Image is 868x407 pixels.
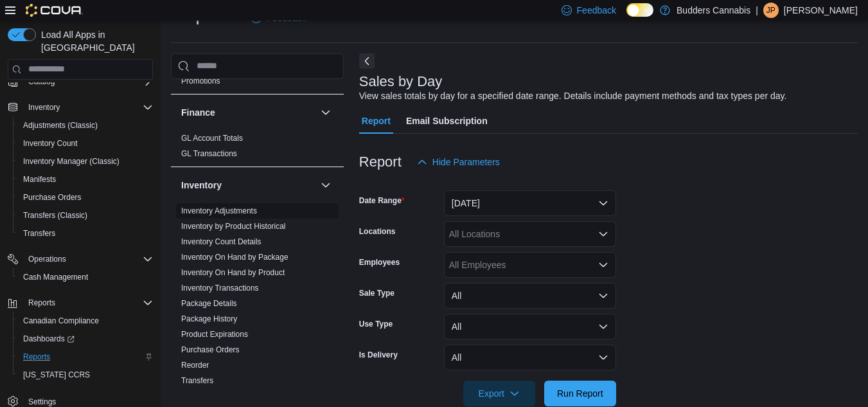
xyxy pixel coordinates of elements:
[181,179,315,192] button: Inventory
[318,177,333,193] button: Inventory
[766,3,775,18] span: JP
[626,3,653,17] input: Dark Mode
[28,102,60,113] span: Inventory
[18,331,153,347] span: Dashboards
[18,349,153,365] span: Reports
[23,295,60,311] button: Reports
[359,319,393,329] label: Use Type
[677,3,750,18] p: Budders Cannabis
[763,3,779,18] div: Jessica Patterson
[13,206,158,224] button: Transfers (Classic)
[18,226,60,241] a: Transfers
[181,253,288,262] a: Inventory On Hand by Package
[181,314,237,324] span: Package History
[181,221,286,231] span: Inventory by Product Historical
[13,188,158,206] button: Purchase Orders
[181,149,237,158] a: GL Transactions
[13,170,158,188] button: Manifests
[18,118,103,133] a: Adjustments (Classic)
[181,299,237,308] a: Package Details
[13,366,158,384] button: [US_STATE] CCRS
[181,298,237,309] span: Package Details
[23,251,71,267] button: Operations
[13,152,158,170] button: Inventory Manager (Classic)
[181,206,257,215] a: Inventory Adjustments
[18,269,153,285] span: Cash Management
[23,370,90,380] span: [US_STATE] CCRS
[13,134,158,152] button: Inventory Count
[362,108,391,134] span: Report
[181,106,215,119] h3: Finance
[784,3,858,18] p: [PERSON_NAME]
[23,156,120,167] span: Inventory Manager (Classic)
[598,229,608,239] button: Open list of options
[23,272,88,282] span: Cash Management
[444,345,616,370] button: All
[756,3,758,18] p: |
[18,172,153,187] span: Manifests
[28,298,55,308] span: Reports
[544,381,616,406] button: Run Report
[181,106,315,119] button: Finance
[23,100,153,115] span: Inventory
[18,208,153,223] span: Transfers (Classic)
[181,76,220,86] span: Promotions
[444,314,616,339] button: All
[181,345,240,355] span: Purchase Orders
[23,100,65,115] button: Inventory
[181,77,220,86] a: Promotions
[359,154,402,170] h3: Report
[23,74,60,89] button: Catalog
[598,260,608,270] button: Open list of options
[18,313,104,329] a: Canadian Compliance
[181,283,259,293] span: Inventory Transactions
[171,131,344,167] div: Finance
[181,375,213,386] span: Transfers
[181,133,243,143] span: GL Account Totals
[3,294,158,312] button: Reports
[359,226,396,237] label: Locations
[18,313,153,329] span: Canadian Compliance
[23,210,87,221] span: Transfers (Classic)
[181,376,213,385] a: Transfers
[23,174,56,185] span: Manifests
[18,367,95,383] a: [US_STATE] CCRS
[23,316,99,326] span: Canadian Compliance
[18,226,153,241] span: Transfers
[18,172,61,187] a: Manifests
[181,149,237,159] span: GL Transactions
[23,228,55,239] span: Transfers
[18,331,80,347] a: Dashboards
[406,108,488,134] span: Email Subscription
[557,387,603,400] span: Run Report
[181,345,240,354] a: Purchase Orders
[412,149,505,175] button: Hide Parameters
[181,329,248,339] span: Product Expirations
[18,349,55,365] a: Reports
[181,222,286,231] a: Inventory by Product Historical
[181,268,285,277] a: Inventory On Hand by Product
[181,284,259,293] a: Inventory Transactions
[18,136,83,151] a: Inventory Count
[3,73,158,91] button: Catalog
[181,237,261,246] a: Inventory Count Details
[18,136,153,151] span: Inventory Count
[18,154,125,169] a: Inventory Manager (Classic)
[13,348,158,366] button: Reports
[18,154,153,169] span: Inventory Manager (Classic)
[23,251,153,267] span: Operations
[577,4,616,17] span: Feedback
[181,237,261,247] span: Inventory Count Details
[181,267,285,278] span: Inventory On Hand by Product
[23,352,50,362] span: Reports
[36,28,153,54] span: Load All Apps in [GEOGRAPHIC_DATA]
[23,138,78,149] span: Inventory Count
[181,361,209,370] a: Reorder
[18,190,87,205] a: Purchase Orders
[359,195,405,206] label: Date Range
[18,118,153,133] span: Adjustments (Classic)
[18,190,153,205] span: Purchase Orders
[318,105,333,120] button: Finance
